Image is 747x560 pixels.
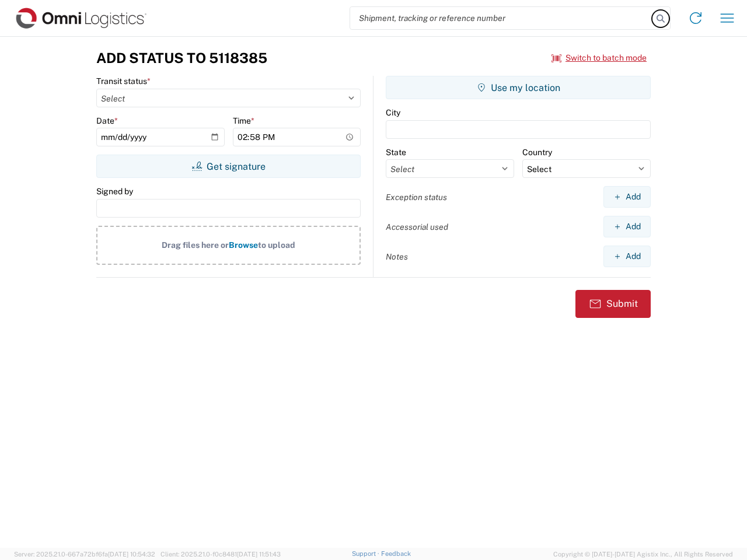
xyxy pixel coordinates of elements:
[96,116,118,126] label: Date
[160,551,281,558] span: Client: 2025.21.0-f0c8481
[551,48,647,68] button: Switch to batch mode
[233,116,254,126] label: Time
[386,192,447,202] label: Exception status
[96,76,151,86] label: Transit status
[575,290,651,318] button: Submit
[96,155,361,178] button: Get signature
[522,147,552,157] label: Country
[381,550,411,557] a: Feedback
[96,186,133,197] label: Signed by
[386,251,408,262] label: Notes
[352,550,381,557] a: Support
[603,246,651,267] button: Add
[386,76,651,99] button: Use my location
[229,240,258,250] span: Browse
[603,186,651,208] button: Add
[96,50,267,66] h3: Add Status to 5118385
[108,551,155,558] span: [DATE] 10:54:32
[386,147,406,157] label: State
[350,7,652,29] input: Shipment, tracking or reference number
[386,222,448,232] label: Accessorial used
[386,107,400,118] label: City
[258,240,295,250] span: to upload
[162,240,229,250] span: Drag files here or
[14,551,155,558] span: Server: 2025.21.0-667a72bf6fa
[553,549,733,559] span: Copyright © [DATE]-[DATE] Agistix Inc., All Rights Reserved
[603,216,651,237] button: Add
[237,551,281,558] span: [DATE] 11:51:43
